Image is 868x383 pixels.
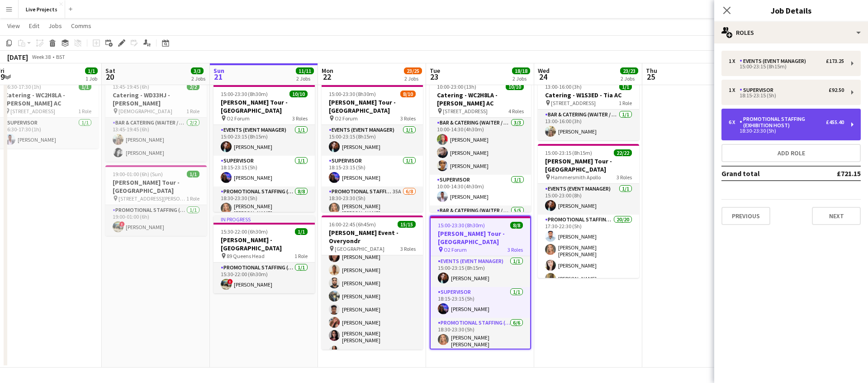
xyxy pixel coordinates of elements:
[398,221,416,228] span: 15/15
[400,115,416,122] span: 3 Roles
[430,118,531,175] app-card-role: Bar & Catering (Waiter / waitress)3/310:00-14:30 (4h30m)[PERSON_NAME][PERSON_NAME][PERSON_NAME]
[551,100,596,106] span: [STREET_ADDRESS]
[538,144,639,278] app-job-card: 15:00-23:15 (8h15m)22/22[PERSON_NAME] Tour - [GEOGRAPHIC_DATA] Hammersmith Apollo3 RolesEvents (E...
[430,215,531,349] div: 15:00-23:30 (8h30m)8/8[PERSON_NAME] Tour - [GEOGRAPHIC_DATA] O2 Forum3 RolesEvents (Event Manager...
[186,108,199,115] span: 1 Role
[105,165,207,236] app-job-card: 19:00-01:00 (6h) (Sun)1/1[PERSON_NAME] Tour - [GEOGRAPHIC_DATA] [STREET_ADDRESS][PERSON_NAME]1 Ro...
[186,195,199,202] span: 1 Role
[329,221,376,228] span: 16:00-22:45 (6h45m)
[538,91,639,99] h3: Catering - W1S3ED - Tia AC
[538,78,639,140] app-job-card: 13:00-16:00 (3h)1/1Catering - W1S3ED - Tia AC [STREET_ADDRESS]1 RoleBar & Catering (Waiter / wait...
[19,0,65,18] button: Live Projects
[322,78,423,212] app-job-card: Updated15:00-23:30 (8h30m)8/10[PERSON_NAME] Tour - [GEOGRAPHIC_DATA] O2 Forum3 RolesEvents (Event...
[729,87,740,93] div: 1 x
[322,125,423,156] app-card-role: Events (Event Manager)1/115:00-23:15 (8h15m)[PERSON_NAME]
[322,215,423,349] div: 16:00-22:45 (6h45m)15/15[PERSON_NAME] Event - Overyondr [GEOGRAPHIC_DATA]3 Roles[PERSON_NAME][PER...
[430,67,440,75] span: Tue
[119,221,125,227] span: !
[105,118,207,162] app-card-role: Bar & Catering (Waiter / waitress)2/213:45-19:45 (6h)[PERSON_NAME][PERSON_NAME]
[105,78,207,162] app-job-card: 13:45-19:45 (6h)2/2Catering - WD33HJ - [PERSON_NAME] [DEMOGRAPHIC_DATA]1 RoleBar & Catering (Wait...
[430,78,531,212] app-job-card: 10:00-23:00 (13h)10/10Catering - WC2H8LA - [PERSON_NAME] AC [STREET_ADDRESS]4 RolesBar & Catering...
[48,22,62,30] span: Jobs
[538,67,550,75] span: Wed
[7,22,20,30] span: View
[646,67,657,75] span: Thu
[322,156,423,187] app-card-role: Supervisor1/118:15-23:15 (5h)[PERSON_NAME]
[506,83,524,90] span: 10/10
[322,169,423,360] app-card-role: [PERSON_NAME][PERSON_NAME]!Precious Ewurum[PERSON_NAME][PERSON_NAME][PERSON_NAME][PERSON_NAME][PE...
[430,91,531,107] h3: Catering - WC2H8LA - [PERSON_NAME] AC
[105,91,207,107] h3: Catering - WD33HJ - [PERSON_NAME]
[45,20,66,32] a: Jobs
[617,174,632,181] span: 3 Roles
[721,144,861,162] button: Add role
[740,87,777,93] div: Supervisor
[431,230,530,246] h3: [PERSON_NAME] Tour - [GEOGRAPHIC_DATA]
[729,58,740,64] div: 1 x
[213,78,315,212] div: In progress15:00-23:30 (8h30m)10/10[PERSON_NAME] Tour - [GEOGRAPHIC_DATA] O2 Forum3 RolesEvents (...
[826,58,844,64] div: £173.25
[508,246,523,253] span: 3 Roles
[826,119,844,125] div: £455.40
[714,5,868,16] h3: Job Details
[430,175,531,206] app-card-role: Supervisor1/110:00-14:30 (4h30m)[PERSON_NAME]
[105,178,207,195] h3: [PERSON_NAME] Tour - [GEOGRAPHIC_DATA]
[508,108,524,115] span: 4 Roles
[221,91,268,97] span: 15:00-23:30 (8h30m)
[545,83,582,90] span: 13:00-16:00 (3h)
[289,91,308,97] span: 10/10
[85,67,98,74] span: 1/1
[721,207,770,225] button: Previous
[119,195,186,202] span: [STREET_ADDRESS][PERSON_NAME]
[227,115,250,122] span: O2 Forum
[329,91,376,97] span: 15:00-23:30 (8h30m)
[7,53,28,62] div: [DATE]
[221,228,268,235] span: 15:30-22:00 (6h30m)
[213,215,315,293] app-job-card: In progress15:30-22:00 (6h30m)1/1[PERSON_NAME] - [GEOGRAPHIC_DATA] 89 Queens Head1 RolePromotiona...
[187,83,199,90] span: 2/2
[729,64,844,69] div: 15:00-23:15 (8h15m)
[296,75,313,82] div: 2 Jobs
[431,287,530,318] app-card-role: Supervisor1/118:15-23:15 (5h)[PERSON_NAME]
[430,206,531,289] app-card-role: Bar & Catering (Waiter / waitress)5/5
[437,83,476,90] span: 10:00-23:00 (13h)
[105,67,115,75] span: Sat
[320,72,333,82] span: 22
[512,75,530,82] div: 2 Jobs
[67,20,95,32] a: Comms
[335,115,358,122] span: O2 Forum
[294,253,308,259] span: 1 Role
[104,72,115,82] span: 20
[213,98,315,115] h3: [PERSON_NAME] Tour - [GEOGRAPHIC_DATA]
[213,125,315,156] app-card-role: Events (Event Manager)1/115:00-23:15 (8h15m)[PERSON_NAME]
[113,83,149,90] span: 13:45-19:45 (6h)
[5,83,41,90] span: 16:30-17:30 (1h)
[25,20,43,32] a: Edit
[29,22,39,30] span: Edit
[105,205,207,236] app-card-role: Promotional Staffing (Exhibition Host)1/119:00-01:00 (6h)![PERSON_NAME]
[119,108,172,115] span: [DEMOGRAPHIC_DATA]
[213,215,315,223] div: In progress
[113,171,163,177] span: 19:00-01:00 (6h) (Sun)
[729,93,844,98] div: 18:15-23:15 (5h)
[400,91,416,97] span: 8/10
[4,20,24,32] a: View
[228,279,233,284] span: !
[296,67,314,74] span: 11/11
[404,75,422,82] div: 2 Jobs
[444,246,467,253] span: O2 Forum
[729,129,844,133] div: 18:30-23:30 (5h)
[227,253,265,259] span: 89 Queens Head
[295,228,308,235] span: 1/1
[829,87,844,93] div: £92.50
[538,110,639,140] app-card-role: Bar & Catering (Waiter / waitress)1/113:00-16:00 (3h)[PERSON_NAME]
[79,83,91,90] span: 1/1
[78,108,91,115] span: 1 Role
[322,229,423,245] h3: [PERSON_NAME] Event - Overyondr
[85,75,97,82] div: 1 Job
